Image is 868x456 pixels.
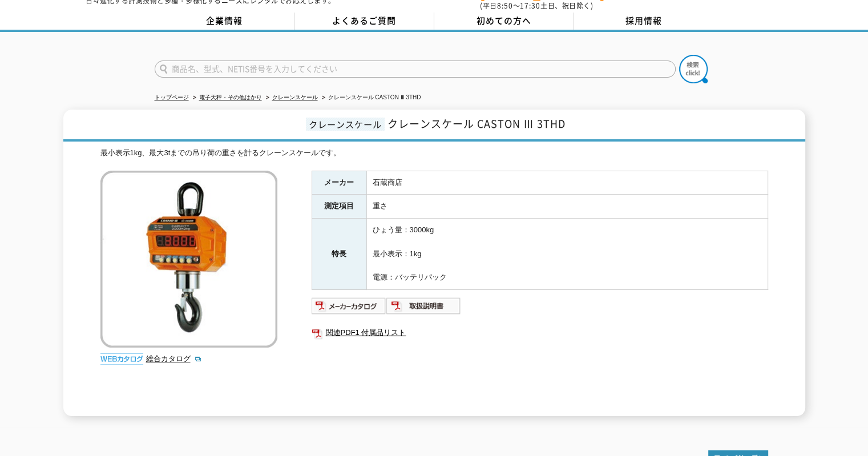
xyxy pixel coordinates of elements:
a: 採用情報 [574,13,714,30]
div: 最小表示1kg、最大3tまでの吊り荷の重さを計るクレーンスケールです。 [100,147,768,159]
td: 重さ [366,195,768,219]
a: 取扱説明書 [386,304,461,313]
a: よくあるご質問 [294,13,434,30]
span: 初めての方へ [477,14,531,27]
th: メーカー [312,171,366,195]
a: メーカーカタログ [312,304,386,313]
span: クレーンスケール CASTON Ⅲ 3THD [387,116,566,131]
th: 特長 [312,219,366,290]
img: クレーンスケール CASTON Ⅲ 3THD [100,171,277,348]
span: 17:30 [520,1,540,11]
span: クレーンスケール [306,118,385,131]
th: 測定項目 [312,195,366,219]
a: トップページ [155,94,189,100]
li: クレーンスケール CASTON Ⅲ 3THD [320,92,421,104]
a: 初めての方へ [434,13,574,30]
a: 総合カタログ [146,354,202,363]
span: 8:50 [497,1,513,11]
img: btn_search.png [679,55,708,83]
td: 石蔵商店 [366,171,768,195]
a: クレーンスケール [272,94,318,100]
img: メーカーカタログ [312,297,386,315]
a: 関連PDF1 付属品リスト [312,325,768,340]
a: 電子天秤・その他はかり [199,94,262,100]
img: 取扱説明書 [386,297,461,315]
a: 企業情報 [155,13,294,30]
td: ひょう量：3000kg 最小表示：1kg 電源：バッテリパック [366,219,768,290]
span: (平日 ～ 土日、祝日除く) [480,1,593,11]
input: 商品名、型式、NETIS番号を入力してください [155,60,676,78]
img: webカタログ [100,353,143,365]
